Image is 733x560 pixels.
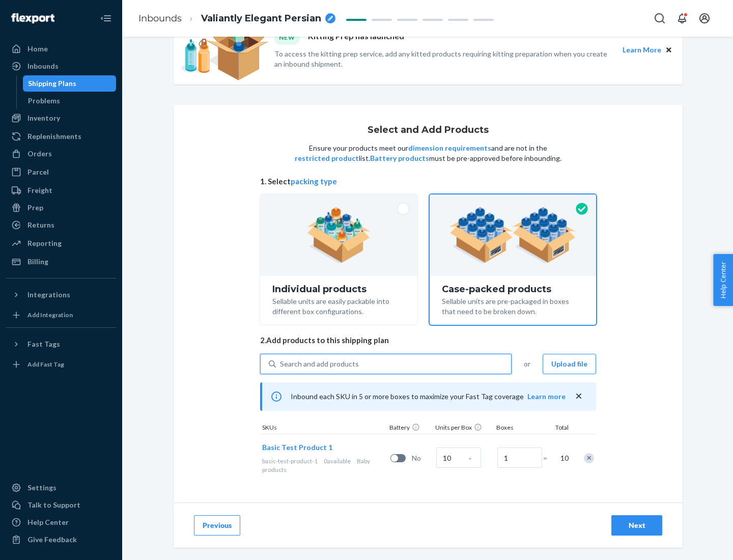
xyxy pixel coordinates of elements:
[6,146,116,162] a: Orders
[27,167,49,177] div: Parcel
[713,254,733,306] button: Help Center
[27,61,59,71] div: Inbounds
[274,49,613,69] p: To access the kitting prep service, add any kitted products requiring kitting preparation when yo...
[584,453,594,463] div: Remove Item
[6,217,116,233] a: Returns
[262,457,386,474] div: Baby products
[291,176,337,187] button: packing type
[6,110,116,126] a: Inventory
[262,443,332,452] span: Basic Test Product 1
[368,125,489,135] h1: Select and Add Products
[280,359,359,369] div: Search and add products
[308,31,404,44] p: Kitting Prep has launched
[494,423,545,434] div: Boxes
[6,164,116,180] a: Parcel
[449,207,576,263] img: case-pack.59cecea509d18c883b923b81aeac6d0b.png
[543,354,596,374] button: Upload file
[27,339,60,349] div: Fast Tags
[194,515,240,536] button: Previous
[28,96,60,106] div: Problems
[27,500,80,510] div: Talk to Support
[11,13,54,23] img: Flexport logo
[27,185,52,195] div: Freight
[260,423,387,434] div: SKUs
[620,520,654,530] div: Next
[6,356,116,373] a: Add Fast Tag
[295,153,359,163] button: restricted product
[274,31,300,44] div: NEW
[262,442,332,453] button: Basic Test Product 1
[27,131,81,142] div: Replenishments
[408,143,491,153] button: dimension requirements
[294,143,562,163] p: Ensure your products meet our and are not in the list. must be pre-approved before inbounding.
[260,335,596,346] span: 2. Add products to this shipping plan
[27,113,60,123] div: Inventory
[27,203,43,213] div: Prep
[545,423,571,434] div: Total
[497,447,542,468] input: Number of boxes
[6,200,116,216] a: Prep
[663,44,674,55] button: Close
[6,336,116,352] button: Fast Tags
[96,8,116,29] button: Close Navigation
[27,517,69,527] div: Help Center
[442,284,584,294] div: Case-packed products
[611,515,662,536] button: Next
[6,514,116,530] a: Help Center
[138,13,182,24] a: Inbounds
[23,75,117,92] a: Shipping Plans
[262,457,318,465] span: basic-test-product-1
[574,391,584,402] button: close
[27,238,62,248] div: Reporting
[442,294,584,317] div: Sellable units are pre-packaged in boxes that need to be broken down.
[6,287,116,303] button: Integrations
[623,44,661,55] button: Learn More
[412,453,432,463] span: No
[27,483,57,493] div: Settings
[6,235,116,251] a: Reporting
[387,423,433,434] div: Battery
[272,284,405,294] div: Individual products
[6,182,116,199] a: Freight
[558,453,569,463] span: 10
[650,8,670,29] button: Open Search Box
[27,535,77,545] div: Give Feedback
[672,8,692,29] button: Open notifications
[27,290,70,300] div: Integrations
[6,58,116,74] a: Inbounds
[524,359,530,369] span: or
[6,254,116,270] a: Billing
[307,207,371,263] img: individual-pack.facf35554cb0f1810c75b2bd6df2d64e.png
[6,41,116,57] a: Home
[27,44,48,54] div: Home
[436,447,481,468] input: Case Quantity
[260,176,596,187] span: 1. Select
[6,128,116,145] a: Replenishments
[28,78,76,89] div: Shipping Plans
[433,423,494,434] div: Units per Box
[370,153,429,163] button: Battery products
[694,8,715,29] button: Open account menu
[6,307,116,323] a: Add Integration
[27,311,73,319] div: Add Integration
[23,93,117,109] a: Problems
[260,382,596,411] div: Inbound each SKU in 5 or more boxes to maximize your Fast Tag coverage
[272,294,405,317] div: Sellable units are easily packable into different box configurations.
[543,453,553,463] span: =
[6,531,116,548] button: Give Feedback
[6,480,116,496] a: Settings
[27,360,64,369] div: Add Fast Tag
[6,497,116,513] a: Talk to Support
[27,149,52,159] div: Orders
[27,257,48,267] div: Billing
[201,12,321,25] span: Valiantly Elegant Persian
[324,457,351,465] span: 0 available
[27,220,54,230] div: Returns
[527,391,566,402] button: Learn more
[130,4,344,34] ol: breadcrumbs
